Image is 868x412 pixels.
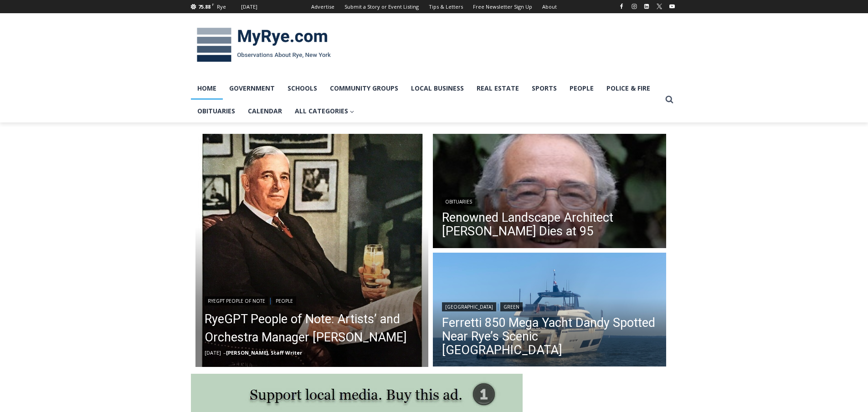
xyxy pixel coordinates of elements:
a: Read More Renowned Landscape Architect Peter Rolland Dies at 95 [433,134,666,250]
div: | [442,300,657,311]
span: – [223,349,226,356]
a: RyeGPT People of Note [205,296,268,305]
a: Police & Fire [600,77,657,100]
a: Facebook [616,1,627,12]
a: Obituaries [442,197,475,206]
a: Real Estate [470,77,525,100]
img: Obituary - Peter George Rolland [433,134,666,250]
div: Rye [217,3,226,11]
img: (PHOTO: The 85' foot luxury yacht Dandy was parked just off Rye on Friday, August 8, 2025.) [433,253,666,369]
nav: Primary Navigation [191,77,661,123]
div: | [205,295,420,305]
img: (PHOTO: Lord Calvert Whiskey ad, featuring Arthur Judson, 1946. Public Domain.) [195,134,429,367]
a: Ferretti 850 Mega Yacht Dandy Spotted Near Rye’s Scenic [GEOGRAPHIC_DATA] [442,316,657,357]
a: Obituaries [191,100,241,122]
a: Linkedin [641,1,652,12]
a: Calendar [241,100,288,122]
a: X [654,1,665,12]
a: [GEOGRAPHIC_DATA] [442,302,496,311]
a: Instagram [629,1,640,12]
a: All Categories [288,100,361,122]
a: Community Groups [324,77,405,100]
a: Read More Ferretti 850 Mega Yacht Dandy Spotted Near Rye’s Scenic Parsonage Point [433,253,666,369]
a: Read More RyeGPT People of Note: Artists’ and Orchestra Manager Arthur Judson [195,134,429,367]
button: View Search Form [661,92,678,108]
a: RyeGPT People of Note: Artists’ and Orchestra Manager [PERSON_NAME] [205,310,420,346]
a: [PERSON_NAME], Staff Writer [226,349,302,356]
a: Government [223,77,281,100]
time: [DATE] [205,349,221,356]
a: Sports [525,77,563,100]
a: People [563,77,600,100]
a: Schools [281,77,324,100]
img: MyRye.com [191,21,337,69]
span: 75.88 [198,3,211,10]
a: Home [191,77,223,100]
span: All Categories [295,106,354,116]
a: Green [500,302,523,311]
a: Local Business [405,77,470,100]
a: Renowned Landscape Architect [PERSON_NAME] Dies at 95 [442,211,657,238]
div: [DATE] [241,3,257,11]
a: People [272,296,296,305]
a: YouTube [667,1,678,12]
span: F [212,2,214,7]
